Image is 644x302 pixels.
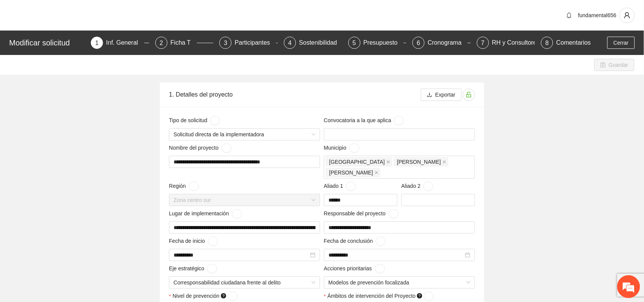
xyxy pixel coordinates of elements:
[594,59,634,71] button: saveGuardar
[394,157,448,166] span: Cuauhtémoc
[329,168,373,177] span: [PERSON_NAME]
[4,208,145,235] textarea: Escriba su mensaje y pulse “Intro”
[324,144,359,153] span: Municipio
[541,37,591,49] div: 8Comentarios
[620,12,634,19] span: user
[324,116,404,125] span: Convocatoria a la que aplica
[417,40,420,46] span: 6
[324,237,386,246] span: Fecha de conclusión
[477,37,535,49] div: 7RH y Consultores
[328,277,470,288] span: Modelos de prevención focalizada
[222,144,232,153] button: Nombre del proyecto
[174,129,316,140] span: Solicitud directa de la implementadora
[394,116,404,125] button: Convocatoria a la que aplica
[435,90,456,99] span: Exportar
[169,237,218,246] span: Fecha de inicio
[423,182,433,191] button: Aliado 2
[563,12,575,18] span: bell
[288,40,292,46] span: 4
[463,92,475,98] span: unlock
[386,160,390,164] span: close
[417,293,422,299] span: question-circle
[210,116,220,125] button: Tipo de solicitud
[169,182,199,191] span: Región
[9,37,86,49] div: Modificar solicitud
[221,293,226,299] span: question-circle
[428,37,468,49] div: Cronograma
[324,182,356,191] span: Aliado 1
[348,37,407,49] div: 5Presupuesto
[346,182,356,191] button: Aliado 1
[613,39,629,47] span: Cerrar
[207,264,217,273] button: Eje estratégico
[556,37,591,49] div: Comentarios
[443,160,446,164] span: close
[412,37,471,49] div: 6Cronograma
[349,144,359,153] button: Municipio
[44,102,105,179] span: Estamos en línea.
[492,37,546,49] div: RH y Consultores
[324,264,385,273] span: Acciones prioritarias
[327,292,434,301] span: Ámbitos de intervención del Proyecto
[324,209,399,218] span: Responsable del proyecto
[189,182,199,191] button: Región
[389,209,399,218] button: Responsable del proyecto
[299,37,343,49] div: Sostenibilidad
[169,264,217,273] span: Eje estratégico
[284,37,342,49] div: 4Sostenibilidad
[169,116,220,125] span: Tipo de solicitud
[375,264,385,273] button: Acciones prioritarias
[219,37,278,49] div: 3Participantes
[427,92,432,98] span: download
[172,292,238,301] span: Nivel de prevención
[375,171,378,174] span: close
[228,292,238,301] button: Nivel de prevención question-circle
[155,37,214,49] div: 2Ficha T
[174,194,316,206] span: Zona centro sur
[224,40,227,46] span: 3
[169,209,242,218] span: Lugar de implementación
[463,89,475,101] button: unlock
[91,37,149,49] div: 1Inf. General
[125,4,143,22] div: Minimizar ventana de chat en vivo
[364,37,404,49] div: Presupuesto
[329,158,385,166] span: [GEOGRAPHIC_DATA]
[174,277,316,288] span: Corresponsabilidad ciudadana frente al delito
[95,40,99,46] span: 1
[607,37,635,49] button: Cerrar
[353,40,356,46] span: 5
[106,37,144,49] div: Inf. General
[208,237,218,246] button: Fecha de inicio
[424,292,434,301] button: Ámbitos de intervención del Proyecto question-circle
[159,40,163,46] span: 2
[326,168,380,177] span: Aquiles Serdán
[397,158,441,166] span: [PERSON_NAME]
[326,157,392,166] span: Chihuahua
[376,237,386,246] button: Fecha de conclusión
[421,89,462,101] button: downloadExportar
[232,209,242,218] button: Lugar de implementación
[171,37,197,49] div: Ficha T
[169,144,232,153] span: Nombre del proyecto
[169,84,421,105] div: 1. Detalles del proyecto
[401,182,433,191] span: Aliado 2
[578,12,617,18] span: fundamental656
[563,9,575,21] button: bell
[235,37,276,49] div: Participantes
[481,40,485,46] span: 7
[620,8,635,23] button: user
[546,40,549,46] span: 8
[40,39,128,49] div: Chatee con nosotros ahora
